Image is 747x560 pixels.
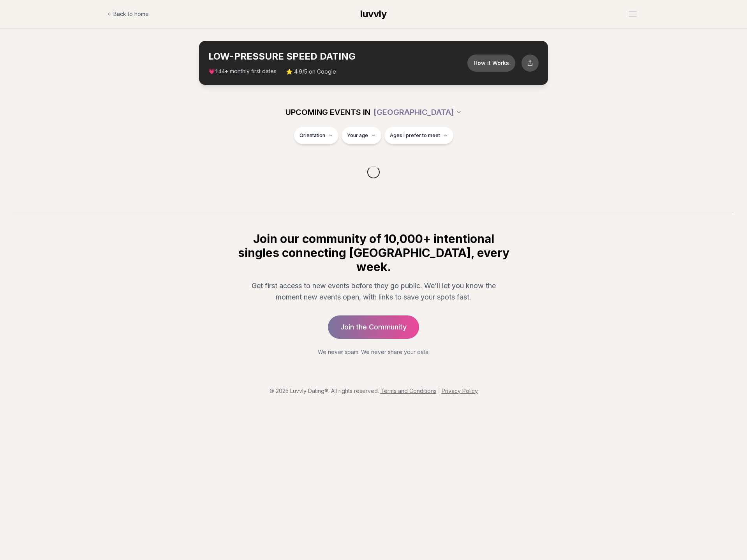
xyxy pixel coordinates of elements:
span: 💗 + monthly first dates [208,67,277,76]
h2: Join our community of 10,000+ intentional singles connecting [GEOGRAPHIC_DATA], every week. [236,232,511,274]
a: Terms and Conditions [381,387,437,394]
span: 144 [215,69,225,75]
span: Ages I prefer to meet [390,132,440,139]
p: We never spam. We never share your data. [236,348,511,356]
a: Privacy Policy [442,387,478,394]
span: | [438,387,440,394]
span: ⭐ 4.9/5 on Google [286,68,336,76]
a: Back to home [107,6,149,22]
span: Your age [347,132,368,139]
p: © 2025 Luvvly Dating®. All rights reserved. [6,387,741,395]
button: Ages I prefer to meet [384,127,453,144]
button: Your age [342,127,381,144]
span: Back to home [113,10,149,18]
a: Join the Community [328,315,419,339]
span: UPCOMING EVENTS IN [285,107,370,118]
a: luvvly [360,8,387,20]
h2: LOW-PRESSURE SPEED DATING [208,50,467,63]
button: Open menu [626,8,640,20]
span: luvvly [360,8,387,19]
p: Get first access to new events before they go public. We'll let you know the moment new events op... [243,280,504,303]
span: Orientation [300,132,325,139]
button: [GEOGRAPHIC_DATA] [373,104,462,121]
button: How it Works [467,55,515,72]
button: Orientation [294,127,338,144]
